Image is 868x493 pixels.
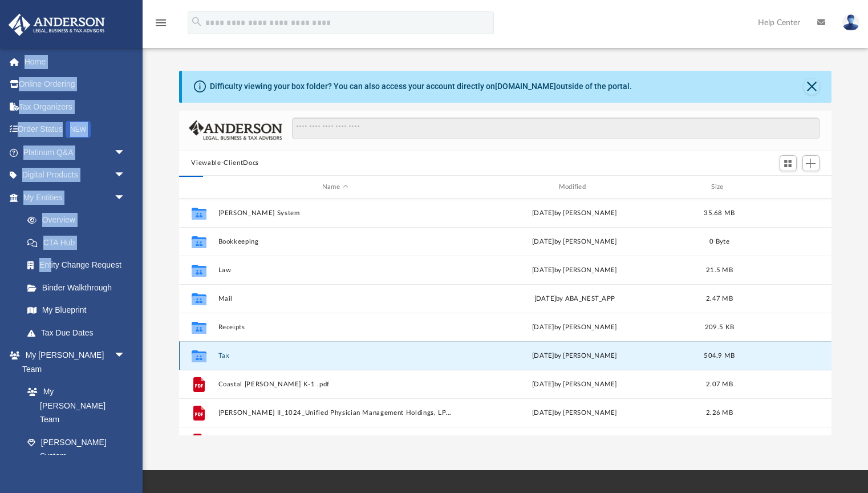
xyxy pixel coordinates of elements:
[16,276,143,299] a: Binder Walkthrough
[114,164,137,187] span: arrow_drop_down
[218,352,452,359] button: Tax
[704,210,735,216] span: 35.68 MB
[114,186,137,209] span: arrow_drop_down
[16,231,143,254] a: CTA Hub
[495,82,556,91] a: [DOMAIN_NAME]
[706,381,733,387] span: 2.07 MB
[457,237,692,247] div: [DATE] by [PERSON_NAME]
[842,14,859,31] img: User Pic
[8,118,143,142] a: Order StatusNEW
[696,182,742,192] div: Size
[780,155,797,171] button: Switch to Grid View
[16,299,137,322] a: My Blueprint
[802,155,820,171] button: Add
[190,15,203,28] i: search
[8,95,143,118] a: Tax Organizers
[457,351,692,361] div: by [PERSON_NAME]
[16,254,143,277] a: Entity Change Request
[5,14,108,36] img: Anderson Advisors Platinum Portal
[16,209,143,232] a: Overview
[457,294,692,304] div: [DATE] by ABA_NEST_APP
[217,182,452,192] div: Name
[747,182,827,192] div: id
[8,73,143,96] a: Online Ordering
[114,141,137,164] span: arrow_drop_down
[804,79,820,95] button: Close
[218,209,452,217] button: [PERSON_NAME] System
[706,410,733,416] span: 2.26 MB
[8,50,143,73] a: Home
[457,208,692,219] div: [DATE] by [PERSON_NAME]
[457,182,691,192] div: Modified
[191,158,258,168] button: Viewable-ClientDocs
[706,296,733,302] span: 2.47 MB
[292,118,819,139] input: Search files and folders
[709,239,729,245] span: 0 Byte
[704,353,735,359] span: 504.9 MB
[457,265,692,276] div: [DATE] by [PERSON_NAME]
[16,381,131,431] a: My [PERSON_NAME] Team
[705,324,734,330] span: 209.5 KB
[8,141,143,164] a: Platinum Q&Aarrow_drop_down
[218,266,452,274] button: Law
[179,199,832,435] div: grid
[8,164,143,187] a: Digital Productsarrow_drop_down
[184,182,212,192] div: id
[457,379,692,390] div: [DATE] by [PERSON_NAME]
[457,408,692,418] div: [DATE] by [PERSON_NAME]
[457,322,692,333] div: [DATE] by [PERSON_NAME]
[532,353,554,359] span: [DATE]
[8,186,143,209] a: My Entitiesarrow_drop_down
[706,267,733,273] span: 21.5 MB
[114,344,137,367] span: arrow_drop_down
[218,324,452,331] button: Receipts
[16,431,137,467] a: [PERSON_NAME] System
[8,344,137,381] a: My [PERSON_NAME] Teamarrow_drop_down
[154,16,168,30] i: menu
[218,409,452,417] button: [PERSON_NAME] II_1024_Unified Physician Management Holdings, LP_2024_2024 UPMH - Federal & State ...
[218,295,452,302] button: Mail
[16,321,143,344] a: Tax Due Dates
[218,238,452,245] button: Bookkeeping
[218,381,452,388] button: Coastal [PERSON_NAME] K-1 .pdf
[154,22,168,30] a: menu
[210,80,632,92] div: Difficulty viewing your box folder? You can also access your account directly on outside of the p...
[66,121,91,138] div: NEW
